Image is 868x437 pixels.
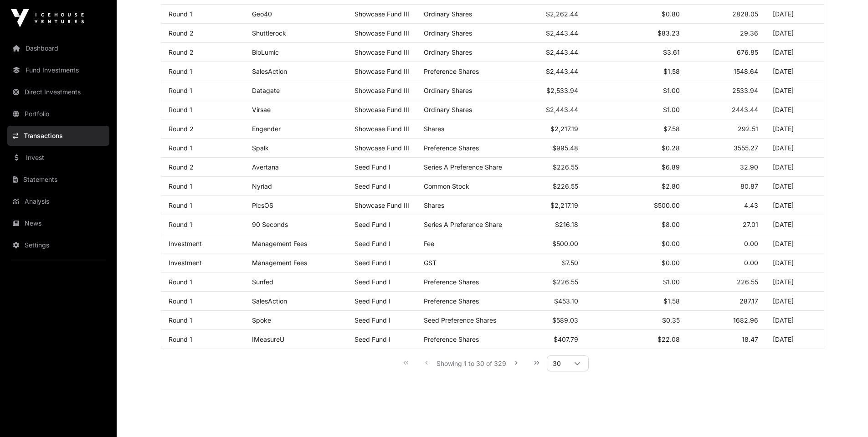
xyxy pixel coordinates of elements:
a: Seed Fund I [354,316,390,324]
a: Portfolio [7,104,109,124]
span: 3555.27 [734,144,758,152]
span: $1.00 [663,106,680,113]
span: $6.89 [662,163,680,171]
span: $0.00 [662,240,680,247]
p: Management Fees [252,240,340,247]
span: Ordinary Shares [424,87,472,94]
a: SalesAction [252,297,287,305]
a: IMeasureU [252,335,284,343]
a: Showcase Fund III [354,67,409,75]
a: Round 2 [169,29,194,37]
span: $0.80 [662,10,680,18]
span: Preference Shares [424,297,479,305]
span: $7.58 [663,125,680,133]
span: 18.47 [742,335,758,343]
span: $1.00 [663,87,680,94]
td: [DATE] [765,139,824,158]
a: Statements [7,170,109,190]
span: Rows per page [547,356,566,371]
a: Seed Fund I [354,163,390,171]
button: Next Page [507,354,525,372]
td: [DATE] [765,272,824,292]
td: [DATE] [765,81,824,100]
span: 287.17 [740,297,758,305]
span: 2533.94 [732,87,758,94]
td: $2,533.94 [502,81,586,100]
a: Round 1 [169,297,192,305]
td: [DATE] [765,62,824,81]
a: Datagate [252,87,280,94]
span: Seed Preference Shares [424,316,496,324]
a: Round 1 [169,67,192,75]
td: [DATE] [765,177,824,196]
span: 29.36 [740,29,758,37]
span: Fee [424,240,434,247]
a: Avertana [252,163,279,171]
a: Seed Fund I [354,182,390,190]
a: Dashboard [7,38,109,58]
span: Ordinary Shares [424,10,472,18]
td: $2,217.19 [502,119,586,139]
a: Seed Fund I [354,278,390,286]
a: 90 Seconds [252,221,288,228]
td: [DATE] [765,253,824,272]
span: 676.85 [737,48,758,56]
span: 0.00 [744,259,758,267]
span: Ordinary Shares [424,29,472,37]
span: Preference Shares [424,144,479,152]
span: Preference Shares [424,67,479,75]
span: $500.00 [654,201,680,209]
a: Showcase Fund III [354,87,409,94]
a: Spalk [252,144,269,152]
span: $1.58 [663,67,680,75]
a: Round 1 [169,182,192,190]
td: [DATE] [765,292,824,311]
td: [DATE] [765,158,824,177]
a: Round 1 [169,87,192,94]
td: [DATE] [765,196,824,215]
td: $2,443.44 [502,100,586,119]
span: Series A Preference Shares [424,163,505,171]
a: Showcase Fund III [354,48,409,56]
a: Shuttlerock [252,29,286,37]
a: Showcase Fund III [354,125,409,133]
span: 1682.96 [733,316,758,324]
a: Round 2 [169,48,194,56]
td: [DATE] [765,330,824,349]
a: PicsOS [252,201,273,209]
a: Round 1 [169,221,192,228]
span: Shares [424,201,444,209]
td: [DATE] [765,43,824,62]
a: Fund Investments [7,60,109,80]
a: Direct Investments [7,82,109,102]
span: 2828.05 [732,10,758,18]
a: Round 2 [169,163,194,171]
span: $3.61 [663,48,680,56]
span: Common Stock [424,182,469,190]
td: $226.55 [502,158,586,177]
a: Seed Fund I [354,335,390,343]
a: Sunfed [252,278,273,286]
a: Geo40 [252,10,272,18]
span: $8.00 [662,221,680,228]
span: 80.87 [740,182,758,190]
span: Preference Shares [424,278,479,286]
span: Preference Shares [424,335,479,343]
span: Shares [424,125,444,133]
span: Showing 1 to 30 of 329 [437,360,506,367]
span: 2443.44 [732,106,758,113]
a: Showcase Fund III [354,29,409,37]
a: Round 1 [169,316,192,324]
span: $83.23 [657,29,680,37]
td: $995.48 [502,139,586,158]
a: Round 1 [169,201,192,209]
span: $1.00 [663,278,680,286]
button: Last Page [528,354,546,372]
td: $7.50 [502,253,586,272]
a: Showcase Fund III [354,106,409,113]
span: 0.00 [744,240,758,247]
span: $0.35 [662,316,680,324]
span: Ordinary Shares [424,48,472,56]
td: $500.00 [502,234,586,253]
a: Engender [252,125,281,133]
